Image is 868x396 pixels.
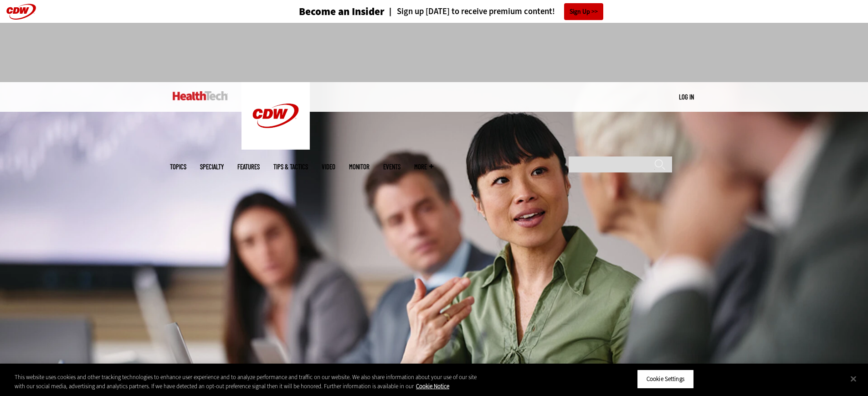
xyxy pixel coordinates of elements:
[237,163,260,170] a: Features
[273,163,308,170] a: Tips & Tactics
[268,32,600,73] iframe: advertisement
[414,163,433,170] span: More
[170,163,186,170] span: Topics
[322,163,335,170] a: Video
[383,163,401,170] a: Events
[416,382,449,390] a: More information about your privacy
[385,7,555,16] a: Sign up [DATE] to receive premium content!
[564,3,603,20] a: Sign Up
[299,6,385,17] h3: Become an Insider
[679,93,694,101] a: Log in
[241,82,310,150] img: Home
[843,369,863,389] button: Close
[637,370,694,389] button: Cookie Settings
[15,373,478,391] div: This website uses cookies and other tracking technologies to enhance user experience and to analy...
[349,163,370,170] a: MonITor
[679,92,694,102] div: User menu
[265,6,385,17] a: Become an Insider
[241,142,310,152] a: CDW
[173,91,228,100] img: Home
[200,163,224,170] span: Specialty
